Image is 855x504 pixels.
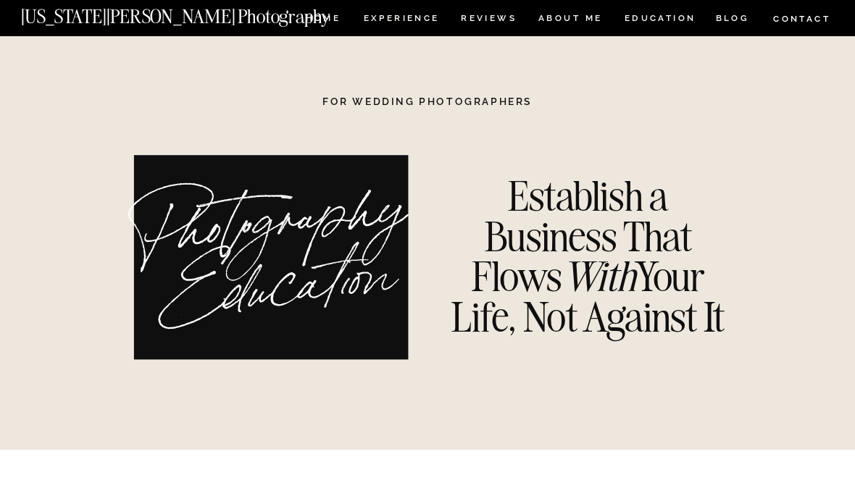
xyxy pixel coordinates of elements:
[562,251,635,302] i: With
[303,14,343,27] a: HOME
[281,97,573,108] h1: For Wedding Photographers
[461,14,514,27] a: REVIEWS
[119,185,433,346] h1: Photography Education
[439,176,738,339] h3: Establish a Business That Flows Your Life, Not Against It
[715,14,749,27] a: BLOG
[21,7,379,20] a: [US_STATE][PERSON_NAME] Photography
[622,14,697,27] a: EDUCATION
[364,14,438,27] a: Experience
[538,14,602,27] a: ABOUT ME
[772,11,832,27] a: CONTACT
